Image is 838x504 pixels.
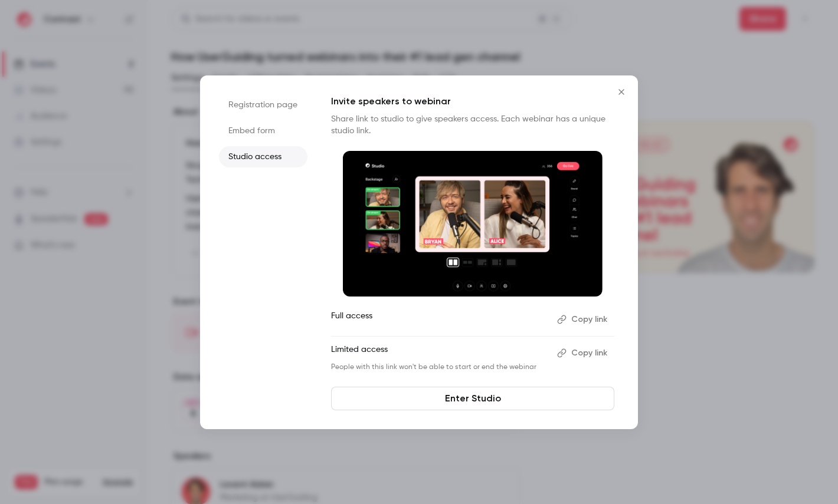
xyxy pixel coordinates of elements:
p: Limited access [331,344,548,363]
a: Enter Studio [331,387,614,410]
p: Invite speakers to webinar [331,94,614,108]
p: People with this link won't be able to start or end the webinar [331,363,548,372]
button: Copy link [552,310,614,329]
button: Close [610,80,633,104]
img: Invite speakers to webinar [343,151,603,297]
li: Registration page [219,94,307,116]
li: Studio access [219,146,307,167]
p: Full access [331,310,548,329]
button: Copy link [552,344,614,363]
li: Embed form [219,120,307,141]
p: Share link to studio to give speakers access. Each webinar has a unique studio link. [331,113,614,137]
